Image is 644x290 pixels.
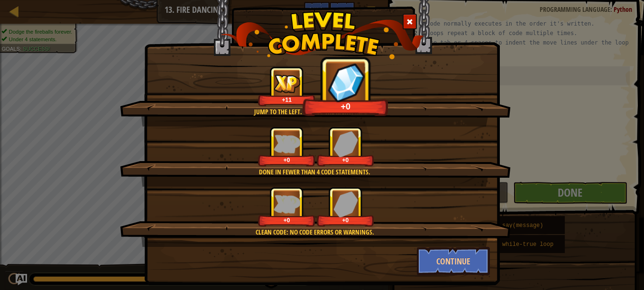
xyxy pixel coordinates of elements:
[319,217,372,224] div: +0
[417,247,490,275] button: Continue
[260,96,313,103] div: +11
[274,74,300,93] img: reward_icon_xp.png
[260,217,313,224] div: +0
[165,167,464,177] div: Done in fewer than 4 code statements.
[305,101,386,112] div: +0
[165,227,464,237] div: Clean code: no code errors or warnings.
[260,156,313,163] div: +0
[221,11,424,59] img: level_complete.png
[274,135,300,153] img: reward_icon_xp.png
[333,191,358,217] img: reward_icon_gems.png
[165,107,464,117] div: Jump to the left. Step to the right. Repeat.
[274,195,300,213] img: reward_icon_xp.png
[333,131,358,157] img: reward_icon_gems.png
[328,63,364,102] img: reward_icon_gems.png
[319,156,372,163] div: +0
